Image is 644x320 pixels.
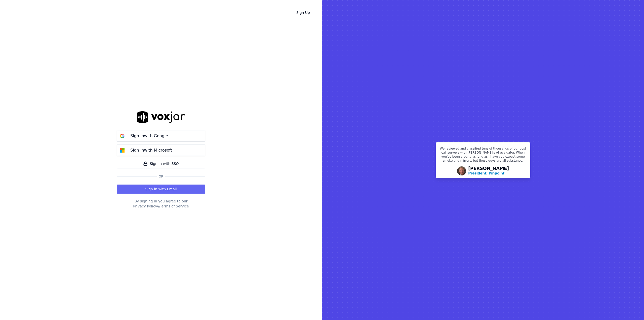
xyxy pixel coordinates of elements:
button: Privacy Policy [133,204,157,209]
div: By signing in you agree to our & [117,199,205,209]
div: [PERSON_NAME] [468,166,509,176]
button: Sign inwith Microsoft [117,145,205,156]
p: Sign in with Microsoft [130,147,172,153]
img: microsoft Sign in button [117,145,127,155]
p: President, Pinpoint [468,171,504,176]
span: Or [157,174,165,179]
img: Avatar [457,166,466,175]
p: We reviewed and classified tens of thousands of our post call surveys with [PERSON_NAME]'s AI eva... [439,147,527,165]
p: Sign in with Google [130,133,168,139]
a: Sign in with SSO [117,159,205,168]
img: google Sign in button [117,131,127,141]
button: Sign inwith Google [117,130,205,141]
img: logo [137,111,185,123]
a: Sign Up [292,8,314,17]
button: Terms of Service [160,204,189,209]
button: Sign in with Email [117,185,205,194]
